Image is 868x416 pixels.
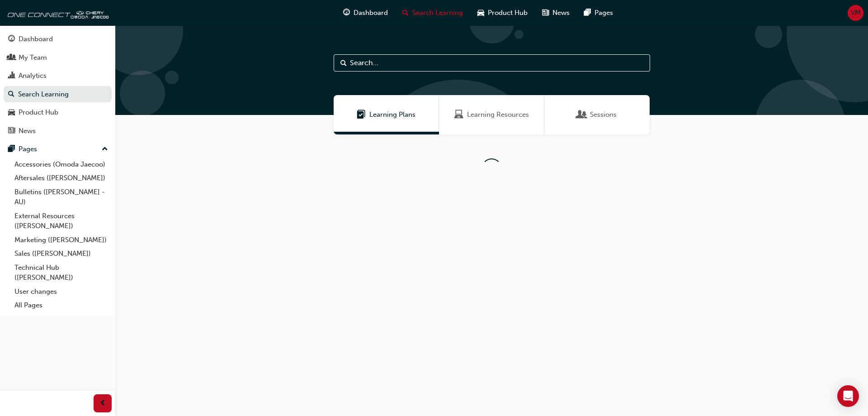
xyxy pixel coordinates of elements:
[4,31,112,48] a: Dashboard
[369,110,415,120] span: Learning Plans
[11,209,112,233] a: External Resources ([PERSON_NAME])
[470,4,535,22] a: car-iconProduct Hub
[11,285,112,299] a: User changes
[5,4,108,22] img: oneconnect
[454,110,463,120] span: Learning Resources
[11,247,112,261] a: Sales ([PERSON_NAME])
[395,4,470,22] a: search-iconSearch Learning
[11,185,112,209] a: Bulletins ([PERSON_NAME] - AU)
[334,95,439,134] a: Learning PlansLearning Plans
[594,8,613,18] span: Pages
[577,4,620,22] a: pages-iconPages
[848,5,863,21] button: VM
[19,53,47,63] div: My Team
[19,144,37,154] div: Pages
[8,91,14,99] span: search-icon
[8,109,15,117] span: car-icon
[837,385,859,407] div: Open Intercom Messenger
[19,71,47,81] div: Analytics
[11,261,112,285] a: Technical Hub ([PERSON_NAME])
[412,8,463,18] span: Search Learning
[8,35,15,43] span: guage-icon
[590,110,617,120] span: Sessions
[4,67,112,84] a: Analytics
[577,110,586,120] span: Sessions
[8,72,15,80] span: chart-icon
[334,54,650,72] input: Search...
[4,49,112,66] a: My Team
[11,298,112,312] a: All Pages
[340,58,347,68] span: Search
[4,141,112,158] button: Pages
[542,7,549,19] span: news-icon
[552,8,570,18] span: News
[357,110,366,120] span: Learning Plans
[343,7,350,19] span: guage-icon
[488,8,528,18] span: Product Hub
[4,104,112,121] a: Product Hub
[4,123,112,139] a: News
[8,127,15,135] span: news-icon
[402,7,409,19] span: search-icon
[354,8,388,18] span: Dashboard
[336,4,395,22] a: guage-iconDashboard
[535,4,577,22] a: news-iconNews
[19,34,53,44] div: Dashboard
[102,143,108,155] span: up-icon
[584,7,591,19] span: pages-icon
[11,171,112,185] a: Aftersales ([PERSON_NAME])
[439,95,544,134] a: Learning ResourcesLearning Resources
[544,95,650,134] a: SessionsSessions
[851,8,861,18] span: VM
[477,7,484,19] span: car-icon
[4,86,112,103] a: Search Learning
[11,233,112,247] a: Marketing ([PERSON_NAME])
[19,107,58,118] div: Product Hub
[8,54,15,62] span: people-icon
[467,110,529,120] span: Learning Resources
[11,158,112,172] a: Accessories (Omoda Jaecoo)
[8,145,15,153] span: pages-icon
[4,29,112,141] button: DashboardMy TeamAnalyticsSearch LearningProduct HubNews
[19,126,36,136] div: News
[99,398,106,409] span: prev-icon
